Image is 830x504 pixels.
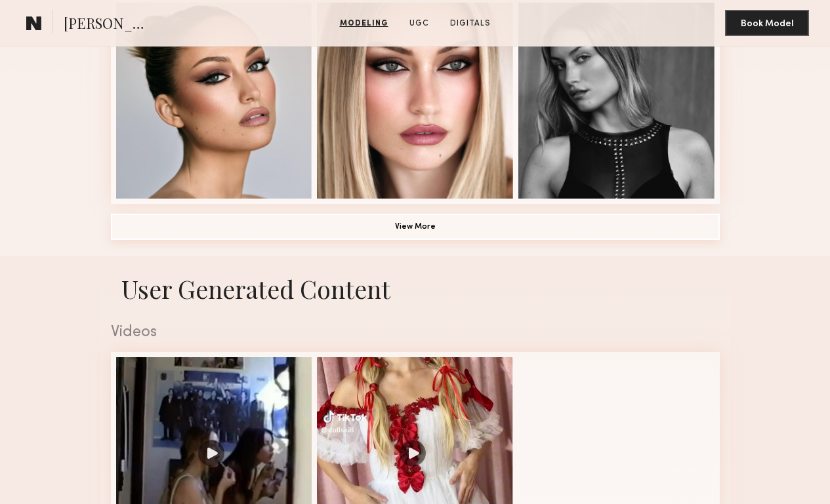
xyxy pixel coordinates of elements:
[725,17,809,28] a: Book Model
[111,325,720,340] div: Videos
[725,10,809,36] button: Book Model
[404,18,434,29] a: UGC
[64,13,155,36] span: [PERSON_NAME]
[445,18,496,29] a: Digitals
[335,18,394,29] a: Modeling
[111,214,720,240] button: View More
[100,272,730,305] h1: User Generated Content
